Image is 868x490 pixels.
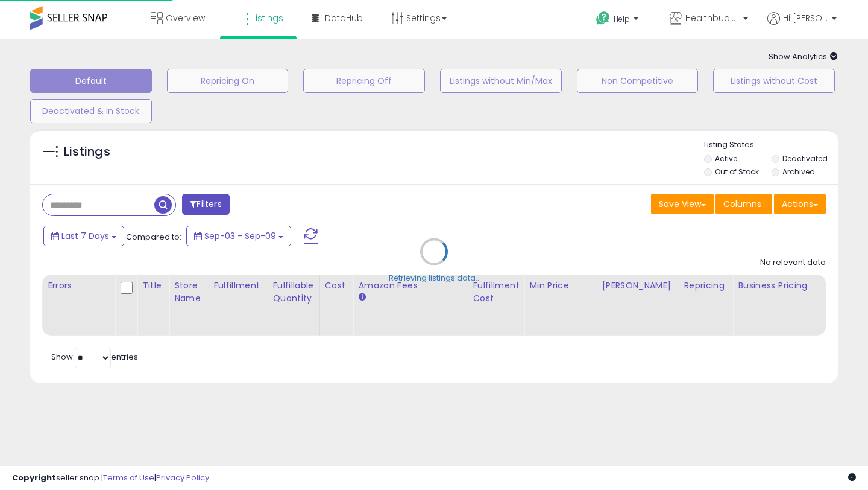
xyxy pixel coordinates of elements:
[577,69,699,93] button: Non Competitive
[685,12,740,24] span: Healthbuddies
[783,12,828,24] span: Hi [PERSON_NAME]
[30,69,152,93] button: Default
[596,11,611,26] i: Get Help
[325,12,363,24] span: DataHub
[12,472,209,484] div: seller snap | |
[614,14,630,24] span: Help
[389,273,479,284] div: Retrieving listings data..
[587,2,650,39] a: Help
[103,472,154,483] a: Terms of Use
[303,69,425,93] button: Repricing Off
[30,99,152,123] button: Deactivated & In Stock
[252,12,283,24] span: Listings
[12,472,56,483] strong: Copyright
[713,69,835,93] button: Listings without Cost
[440,69,562,93] button: Listings without Min/Max
[767,12,837,39] a: Hi [PERSON_NAME]
[166,12,205,24] span: Overview
[769,51,838,62] span: Show Analytics
[156,472,209,483] a: Privacy Policy
[167,69,289,93] button: Repricing On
